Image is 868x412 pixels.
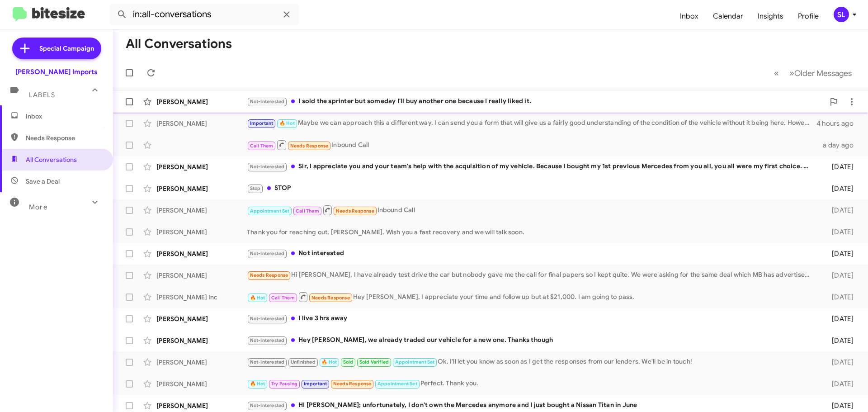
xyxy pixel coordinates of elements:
span: Not-Interested [250,99,285,104]
div: [DATE] [817,184,861,193]
span: Important [250,120,274,126]
div: Ok. I'll let you know as soon as I get the responses from our lenders. We'll be in touch! [247,357,817,367]
div: [DATE] [817,314,861,323]
span: Stop [250,185,261,191]
div: [DATE] [817,162,861,171]
span: Needs Response [336,208,374,214]
div: [PERSON_NAME] [156,162,247,171]
div: [PERSON_NAME] [156,227,247,237]
span: Call Them [296,208,319,214]
div: I live 3 hrs away [247,313,817,324]
div: Inbound Call [247,139,817,151]
span: Appointment Set [395,359,435,365]
div: Hi [PERSON_NAME], I have already test drive the car but nobody gave me the call for final papers ... [247,270,817,280]
div: Perfect. Thank you. [247,379,817,389]
span: Call Them [250,143,274,149]
a: Insights [750,3,791,29]
div: [PERSON_NAME] [156,119,247,128]
span: Not-Interested [250,359,285,365]
span: Not-Interested [250,316,285,322]
span: Appointment Set [377,381,417,387]
div: [DATE] [817,227,861,237]
div: [PERSON_NAME] [156,401,247,410]
span: Sold [343,359,354,365]
div: [DATE] [817,379,861,388]
span: Save a Deal [26,177,60,186]
a: Calendar [706,3,750,29]
span: « [774,67,779,79]
div: Maybe we can approach this a different way. I can send you a form that will give us a fairly good... [247,118,816,128]
a: Profile [791,3,826,29]
span: Needs Response [290,143,329,149]
span: » [789,67,794,79]
div: a day ago [817,141,861,150]
div: I sold the sprinter but someday I'll buy another one because I really liked it. [247,96,825,107]
span: Labels [29,91,55,99]
div: [PERSON_NAME] [156,184,247,193]
span: Appointment Set [250,208,290,214]
div: SL [834,7,849,22]
span: 🔥 Hot [321,359,337,365]
div: [DATE] [817,358,861,367]
div: Inbound Call [247,204,817,216]
div: [PERSON_NAME] [156,271,247,280]
button: Previous [769,64,784,82]
div: STOP [247,183,817,194]
div: [DATE] [817,293,861,302]
span: Not-Interested [250,403,285,408]
div: 4 hours ago [816,119,861,128]
button: SL [826,7,858,22]
a: Special Campaign [12,38,101,59]
div: [PERSON_NAME] [156,97,247,106]
div: [PERSON_NAME] [156,336,247,345]
div: [DATE] [817,336,861,345]
span: Needs Response [26,133,103,142]
div: [PERSON_NAME] [156,379,247,388]
span: Try Pausing [271,381,297,387]
div: [PERSON_NAME] Inc [156,293,247,302]
a: Inbox [673,3,706,29]
span: Not-Interested [250,251,285,256]
div: Thank you for reaching out, [PERSON_NAME]. Wish you a fast recovery and we will talk soon. [247,227,817,237]
span: 🔥 Hot [250,381,265,387]
span: Needs Response [333,381,372,387]
div: [DATE] [817,271,861,280]
div: Not interested [247,248,817,259]
span: Special Campaign [39,44,94,53]
span: Not-Interested [250,337,285,343]
span: Sold Verified [359,359,389,365]
div: Sir, I appreciate you and your team's help with the acquisition of my vehicle. Because I bought m... [247,161,817,172]
button: Next [784,64,857,82]
div: Hey [PERSON_NAME], I appreciate your time and follow up but at $21,000. I am going to pass. [247,291,817,303]
span: Unfinished [291,359,316,365]
div: [PERSON_NAME] [156,249,247,258]
span: More [29,203,47,211]
span: Needs Response [250,272,288,278]
div: [DATE] [817,249,861,258]
div: [DATE] [817,206,861,215]
span: 🔥 Hot [279,120,295,126]
div: [DATE] [817,401,861,410]
input: Search [109,4,299,25]
span: Older Messages [794,68,852,78]
div: [PERSON_NAME] [156,314,247,323]
nav: Page navigation example [769,64,857,82]
span: Call Them [271,295,295,301]
h1: All Conversations [126,37,232,51]
div: [PERSON_NAME] Imports [15,67,98,76]
div: Hey [PERSON_NAME], we already traded our vehicle for a new one. Thanks though [247,335,817,346]
span: 🔥 Hot [250,295,265,301]
span: Inbox [26,112,103,121]
div: HI [PERSON_NAME]; unfortunately, I don't own the Mercedes anymore and I just bought a Nissan Tita... [247,400,817,411]
div: [PERSON_NAME] [156,206,247,215]
span: Needs Response [311,295,350,301]
div: [PERSON_NAME] [156,358,247,367]
span: Important [304,381,327,387]
span: All Conversations [26,155,77,164]
span: Not-Interested [250,164,285,170]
